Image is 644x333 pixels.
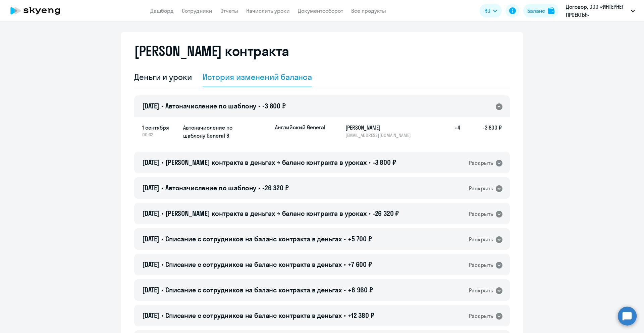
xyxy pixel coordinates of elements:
[161,260,163,269] span: •
[562,3,638,19] button: Договор, ООО «ИНТЕРНЕТ ПРОЕКТЫ»
[344,260,346,269] span: •
[134,43,289,59] h2: [PERSON_NAME] контракта
[142,184,159,192] span: [DATE]
[484,7,490,15] span: RU
[348,235,372,243] span: +5 700 ₽
[258,102,260,110] span: •
[142,132,178,138] span: 00:32
[134,72,192,82] div: Деньги и уроки
[142,311,159,320] span: [DATE]
[142,235,159,243] span: [DATE]
[345,132,415,138] p: [EMAIL_ADDRESS][DOMAIN_NAME]
[469,159,493,167] div: Раскрыть
[548,7,554,14] img: balance
[344,286,346,294] span: •
[469,261,493,269] div: Раскрыть
[351,7,386,14] a: Все продукты
[469,184,493,193] div: Раскрыть
[469,235,493,244] div: Раскрыть
[373,158,396,166] span: -3 800 ₽
[298,7,343,14] a: Документооборот
[165,209,367,218] span: [PERSON_NAME] контракта в деньгах → баланс контракта в уроках
[161,102,163,110] span: •
[165,286,342,294] span: Списание с сотрудников на баланс контракта в деньгах
[161,311,163,320] span: •
[182,7,212,14] a: Сотрудники
[165,235,342,243] span: Списание с сотрудников на баланс контракта в деньгах
[469,286,493,295] div: Раскрыть
[165,311,342,320] span: Списание с сотрудников на баланс контракта в деньгах
[373,209,399,218] span: -26 320 ₽
[369,158,371,166] span: •
[220,7,238,14] a: Отчеты
[527,7,545,15] div: Баланс
[480,4,502,17] button: RU
[258,184,260,192] span: •
[246,7,290,14] a: Начислить уроки
[165,158,367,166] span: [PERSON_NAME] контракта в деньгах → баланс контракта в уроках
[348,311,374,320] span: +12 380 ₽
[348,286,373,294] span: +8 960 ₽
[161,184,163,192] span: •
[344,235,346,243] span: •
[142,286,159,294] span: [DATE]
[523,4,558,17] button: Балансbalance
[161,158,163,166] span: •
[142,260,159,269] span: [DATE]
[275,124,325,131] p: Английский General
[142,209,159,218] span: [DATE]
[348,260,372,269] span: +7 600 ₽
[161,209,163,218] span: •
[161,235,163,243] span: •
[345,124,415,132] h5: [PERSON_NAME]
[150,7,174,14] a: Дашборд
[142,102,159,110] span: [DATE]
[262,102,286,110] span: -3 800 ₽
[460,124,502,138] h5: -3 800 ₽
[165,102,256,110] span: Автоначисление по шаблону
[165,260,342,269] span: Списание с сотрудников на баланс контракта в деньгах
[469,210,493,218] div: Раскрыть
[142,124,178,132] span: 1 сентября
[439,124,460,138] h5: +4
[469,312,493,320] div: Раскрыть
[142,158,159,166] span: [DATE]
[262,184,289,192] span: -26 320 ₽
[183,124,270,140] h5: Автоначисление по шаблону General 8
[165,184,256,192] span: Автоначисление по шаблону
[203,72,312,82] div: История изменений баланса
[566,3,628,19] p: Договор, ООО «ИНТЕРНЕТ ПРОЕКТЫ»
[369,209,371,218] span: •
[344,311,346,320] span: •
[161,286,163,294] span: •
